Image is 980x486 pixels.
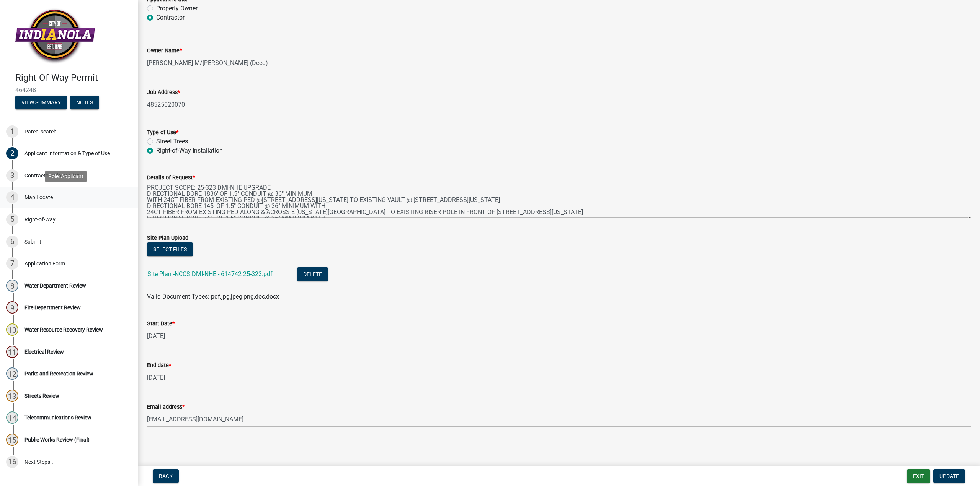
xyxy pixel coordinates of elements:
[6,390,18,402] div: 13
[6,411,18,424] div: 14
[6,301,18,314] div: 9
[6,191,18,203] div: 4
[147,175,195,180] label: Details of Request
[24,195,53,200] div: Map Locate
[147,242,193,256] button: Select files
[147,321,175,327] label: Start Date
[24,239,41,244] div: Submit
[156,146,223,155] label: Right-of-Way Installation
[15,8,95,64] img: City of Indianola, Iowa
[147,130,178,135] label: Type of Use
[45,171,87,182] div: Role: Applicant
[297,271,328,278] wm-modal-confirm: Delete Document
[24,327,103,332] div: Water Resource Recovery Review
[933,469,965,483] button: Update
[24,173,80,178] div: Contractor Information
[24,393,59,398] div: Streets Review
[15,100,67,106] wm-modal-confirm: Summary
[6,456,18,468] div: 16
[24,217,56,222] div: Right-of-Way
[6,323,18,336] div: 10
[147,405,185,410] label: Email address
[156,4,198,13] label: Property Owner
[24,349,64,354] div: Electrical Review
[6,367,18,380] div: 12
[15,86,122,94] span: 464248
[6,280,18,292] div: 8
[147,270,273,278] a: Site Plan -NCCS DMI-NHE - 614742 25-323.pdf
[24,129,57,134] div: Parcel search
[24,151,110,156] div: Applicant Information & Type of Use
[156,13,185,22] label: Contractor
[24,371,93,376] div: Parks and Recreation Review
[6,125,18,138] div: 1
[6,169,18,182] div: 3
[907,469,930,483] button: Exit
[159,473,173,479] span: Back
[15,96,67,109] button: View Summary
[147,90,180,95] label: Job Address
[147,48,182,54] label: Owner Name
[24,261,65,266] div: Application Form
[70,96,99,109] button: Notes
[24,283,86,288] div: Water Department Review
[156,137,188,146] label: Street Trees
[24,415,91,420] div: Telecommunications Review
[15,72,132,83] h4: Right-Of-Way Permit
[147,363,171,368] label: End date
[6,147,18,159] div: 2
[147,236,188,241] label: Site Plan Upload
[147,293,279,300] span: Valid Document Types: pdf,jpg,jpeg,png,doc,docx
[297,267,328,281] button: Delete
[6,236,18,248] div: 6
[24,437,90,442] div: Public Works Review (Final)
[24,305,81,310] div: Fire Department Review
[6,346,18,358] div: 11
[70,100,99,106] wm-modal-confirm: Notes
[6,434,18,446] div: 15
[153,469,179,483] button: Back
[939,473,959,479] span: Update
[6,213,18,226] div: 5
[6,257,18,270] div: 7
